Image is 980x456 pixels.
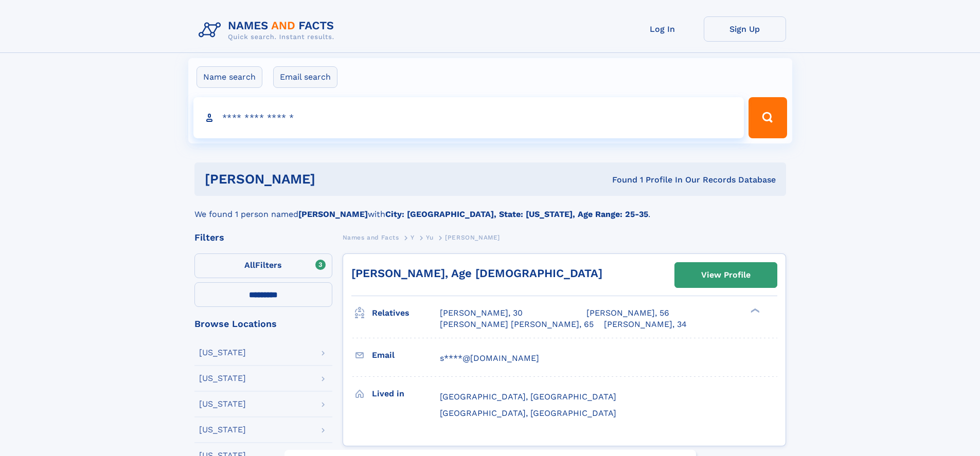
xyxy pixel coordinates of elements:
[273,66,337,88] label: Email search
[445,234,500,241] span: [PERSON_NAME]
[194,319,332,329] div: Browse Locations
[372,385,440,403] h3: Lived in
[411,231,415,244] a: Y
[343,231,399,244] a: Names and Facts
[351,267,602,280] a: [PERSON_NAME], Age [DEMOGRAPHIC_DATA]
[426,231,433,244] a: Yu
[205,173,464,186] h1: [PERSON_NAME]
[701,263,751,287] div: View Profile
[411,234,415,241] span: Y
[749,97,787,138] button: Search Button
[426,234,433,241] span: Yu
[193,97,744,138] input: search input
[440,319,594,330] a: [PERSON_NAME] [PERSON_NAME], 65
[199,400,246,408] div: [US_STATE]
[748,307,760,314] div: ❯
[440,392,616,402] span: [GEOGRAPHIC_DATA], [GEOGRAPHIC_DATA]
[385,209,648,219] b: City: [GEOGRAPHIC_DATA], State: [US_STATE], Age Range: 25-35
[197,66,262,88] label: Name search
[194,233,332,242] div: Filters
[621,16,704,42] a: Log In
[372,304,440,322] h3: Relatives
[199,426,246,434] div: [US_STATE]
[604,319,687,330] a: [PERSON_NAME], 34
[194,253,332,278] label: Filters
[675,263,777,287] a: View Profile
[440,307,523,319] a: [PERSON_NAME], 30
[704,16,786,42] a: Sign Up
[586,307,669,319] a: [PERSON_NAME], 56
[194,196,786,221] div: We found 1 person named with .
[244,260,255,270] span: All
[199,374,246,382] div: [US_STATE]
[298,209,368,219] b: [PERSON_NAME]
[199,349,246,357] div: [US_STATE]
[464,174,776,186] div: Found 1 Profile In Our Records Database
[194,16,343,44] img: Logo Names and Facts
[372,346,440,364] h3: Email
[440,408,616,418] span: [GEOGRAPHIC_DATA], [GEOGRAPHIC_DATA]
